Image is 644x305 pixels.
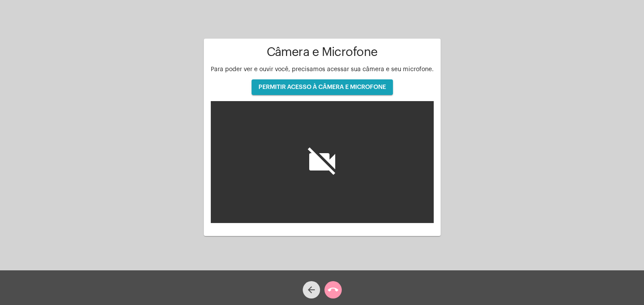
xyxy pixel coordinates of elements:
[305,144,340,179] i: videocam_off
[258,84,386,90] span: PERMITIR ACESSO À CÂMERA E MICROFONE
[252,79,393,95] button: PERMITIR ACESSO À CÂMERA E MICROFONE
[306,285,317,295] mat-icon: arrow_back
[211,46,434,59] h1: Câmera e Microfone
[211,66,434,72] span: Para poder ver e ouvir você, precisamos acessar sua câmera e seu microfone.
[328,285,338,295] mat-icon: call_end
